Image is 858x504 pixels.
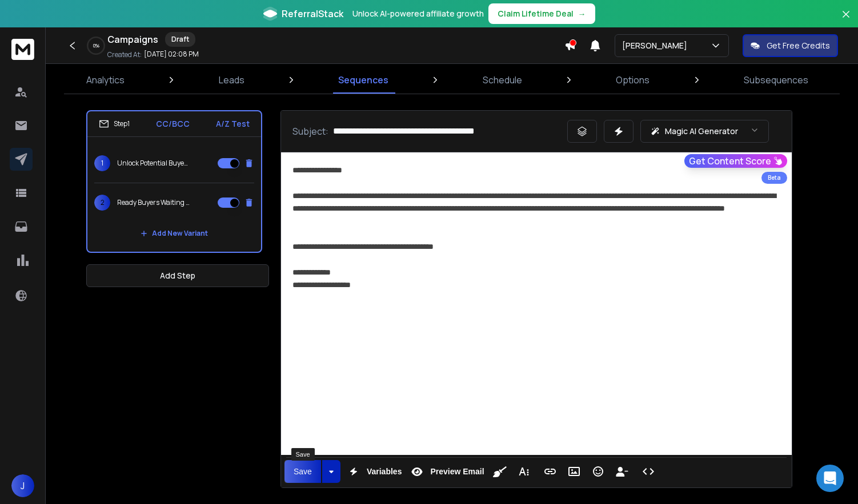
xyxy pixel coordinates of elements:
[578,8,586,19] span: →
[428,467,486,477] span: Preview Email
[839,7,853,34] button: Close banner
[86,73,125,87] p: Analytics
[292,124,328,138] p: Subject:
[291,448,315,461] div: Save
[94,195,110,211] span: 2
[117,198,190,207] p: Ready Buyers Waiting for Opportunities in Your Industry
[406,460,486,483] button: Preview Email
[489,460,511,483] button: Clean HTML
[284,460,321,483] button: Save
[665,126,738,137] p: Magic AI Generator
[331,66,395,94] a: Sequences
[99,119,130,129] div: Step 1
[476,66,529,94] a: Schedule
[94,155,110,171] span: 1
[282,7,343,21] span: ReferralStack
[616,73,649,87] p: Options
[640,120,769,143] button: Magic AI Generator
[563,460,585,483] button: Insert Image (⌘P)
[744,73,808,87] p: Subsequences
[364,467,404,477] span: Variables
[11,474,34,497] button: J
[622,40,692,51] p: [PERSON_NAME]
[513,460,535,483] button: More Text
[93,42,99,49] p: 0 %
[216,118,250,130] p: A/Z Test
[684,154,787,168] button: Get Content Score
[212,66,251,94] a: Leads
[107,33,158,46] h1: Campaigns
[86,264,269,287] button: Add Step
[165,32,195,47] div: Draft
[761,172,787,184] div: Beta
[352,8,484,19] p: Unlock AI-powered affiliate growth
[86,110,262,253] li: Step1CC/BCCA/Z Test1Unlock Potential Buyers for Your Business2Ready Buyers Waiting for Opportunit...
[539,460,561,483] button: Insert Link (⌘K)
[107,50,142,59] p: Created At:
[79,66,131,94] a: Analytics
[587,460,609,483] button: Emoticons
[483,73,522,87] p: Schedule
[816,465,844,492] div: Open Intercom Messenger
[638,460,659,483] button: Code View
[219,73,244,87] p: Leads
[131,222,217,245] button: Add New Variant
[144,50,199,59] p: [DATE] 02:08 PM
[609,66,656,94] a: Options
[156,118,190,130] p: CC/BCC
[611,460,633,483] button: Insert Unsubscribe Link
[117,159,190,168] p: Unlock Potential Buyers for Your Business
[737,66,815,94] a: Subsequences
[767,40,830,51] p: Get Free Credits
[488,3,595,24] button: Claim Lifetime Deal→
[338,73,388,87] p: Sequences
[743,34,838,57] button: Get Free Credits
[343,460,404,483] button: Variables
